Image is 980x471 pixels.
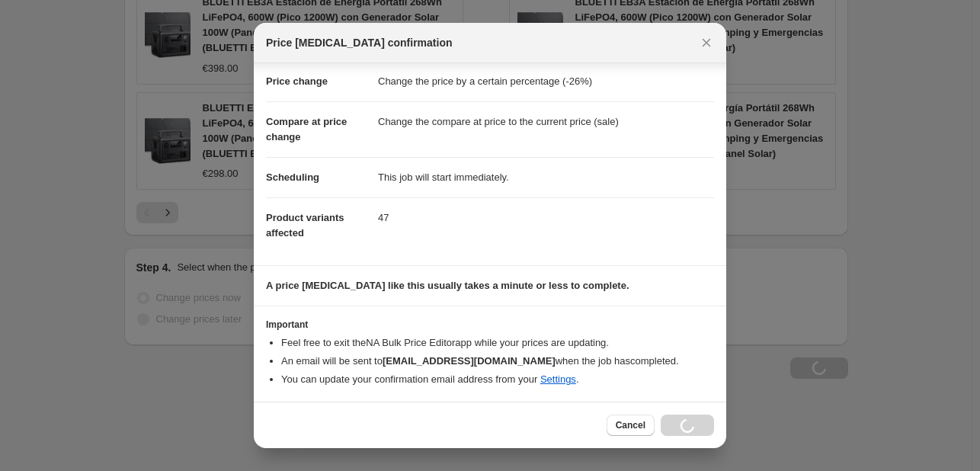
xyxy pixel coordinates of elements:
[266,171,319,183] span: Scheduling
[281,354,714,369] li: An email will be sent to when the job has completed .
[696,32,717,53] button: Close
[378,197,714,238] dd: 47
[266,116,347,143] span: Compare at price change
[616,419,645,431] span: Cancel
[383,355,556,367] b: [EMAIL_ADDRESS][DOMAIN_NAME]
[607,415,655,436] button: Cancel
[266,319,714,331] h3: Important
[378,101,714,142] dd: Change the compare at price to the current price (sale)
[540,373,576,385] a: Settings
[281,335,714,351] li: Feel free to exit the NA Bulk Price Editor app while your prices are updating.
[266,280,629,291] b: A price [MEDICAL_DATA] like this usually takes a minute or less to complete.
[281,372,714,387] li: You can update your confirmation email address from your .
[378,62,714,101] dd: Change the price by a certain percentage (-26%)
[266,212,344,239] span: Product variants affected
[266,35,453,50] span: Price [MEDICAL_DATA] confirmation
[378,157,714,197] dd: This job will start immediately.
[266,75,328,87] span: Price change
